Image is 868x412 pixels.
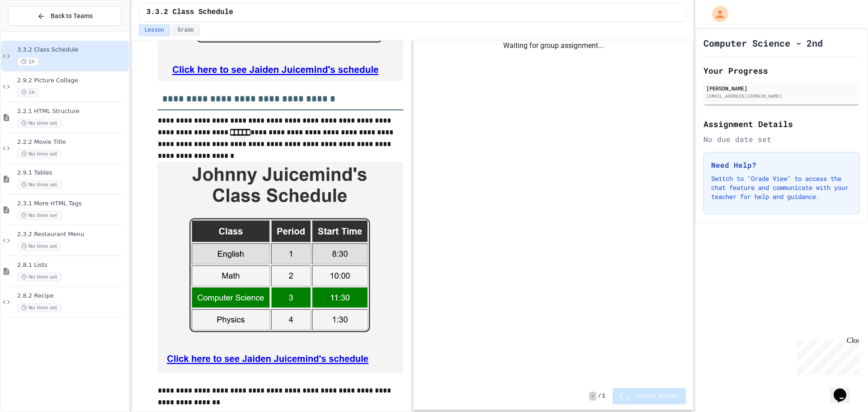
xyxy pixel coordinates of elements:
div: [EMAIL_ADDRESS][DOMAIN_NAME] [706,93,857,99]
div: [PERSON_NAME] [706,84,857,92]
h3: Need Help? [711,160,852,170]
span: 2.3.2 Restaurant Menu [17,231,127,238]
span: - [589,392,596,401]
span: 2.8.2 Recipe [17,292,127,300]
span: 1 [602,393,605,400]
div: Waiting for group assignment... [414,40,693,51]
div: No due date set [703,134,860,145]
span: Back to Teams [51,11,93,21]
span: 1h [17,57,39,66]
span: No time set [17,242,61,251]
button: Lesson [139,24,170,36]
span: 2.2.2 Movie Title [17,138,127,146]
span: 2.2.1 HTML Structure [17,108,127,115]
span: No time set [17,211,61,220]
iframe: chat widget [830,376,859,403]
span: 2.3.1 More HTML Tags [17,200,127,208]
span: No time set [17,273,61,281]
span: 1h [17,88,39,97]
iframe: chat widget [793,336,859,375]
span: No time set [17,119,61,128]
span: / [598,393,601,400]
span: Submit Answer [636,393,679,400]
div: My Account [703,4,731,24]
span: No time set [17,150,61,158]
span: 3.3.2 Class Schedule [17,46,127,54]
span: 2.9.1 Tables [17,169,127,177]
h2: Assignment Details [703,118,860,130]
h2: Your Progress [703,64,860,77]
p: Switch to "Grade View" to access the chat feature and communicate with your teacher for help and ... [711,174,852,201]
span: 3.3.2 Class Schedule [146,7,233,18]
span: No time set [17,303,61,312]
span: No time set [17,180,61,189]
span: 2.8.1 Lists [17,261,127,269]
div: Chat with us now!Close [4,4,62,57]
span: 2.9.2 Picture Collage [17,77,127,85]
h1: Computer Science - 2nd [703,37,823,49]
button: Grade [172,24,200,36]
